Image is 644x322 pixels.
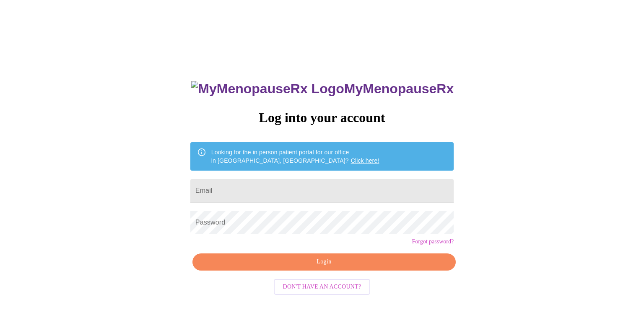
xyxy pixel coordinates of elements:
div: Looking for the in person patient portal for our office in [GEOGRAPHIC_DATA], [GEOGRAPHIC_DATA]? [211,145,379,168]
img: MyMenopauseRx Logo [191,81,344,97]
span: Don't have an account? [283,282,361,292]
a: Forgot password? [412,238,454,245]
button: Login [192,253,456,271]
a: Click here! [351,157,379,164]
span: Login [202,257,446,267]
h3: Log into your account [190,110,454,125]
button: Don't have an account? [274,279,371,295]
h3: MyMenopauseRx [191,81,454,97]
a: Don't have an account? [272,282,373,289]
